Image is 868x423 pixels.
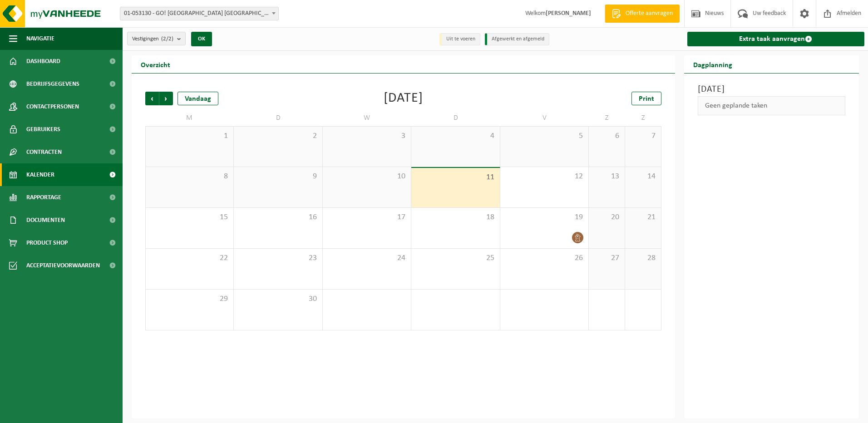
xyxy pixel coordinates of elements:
h2: Dagplanning [684,55,741,73]
span: 01-053130 - GO! ATHENEUM NIEUWPOORT - NIEUWPOORT [120,7,279,20]
span: 25 [416,253,495,263]
span: 10 [327,172,406,182]
span: 17 [327,212,406,222]
span: Product Shop [26,231,68,254]
td: D [234,110,322,126]
td: D [411,110,500,126]
span: 11 [416,172,495,182]
a: Offerte aanvragen [605,5,680,23]
span: 22 [150,253,229,263]
li: Afgewerkt en afgemeld [485,33,549,45]
span: Documenten [26,209,65,231]
button: Vestigingen(2/2) [127,32,186,45]
div: Geen geplande taken [698,96,846,115]
div: [DATE] [384,92,423,105]
div: Vandaag [178,92,218,105]
span: 01-053130 - GO! ATHENEUM NIEUWPOORT - NIEUWPOORT [120,7,278,20]
span: Volgende [159,92,173,105]
span: 5 [505,131,584,141]
span: 3 [327,131,406,141]
a: Print [631,92,661,105]
span: 7 [630,131,656,141]
span: Offerte aanvragen [623,9,675,18]
span: 16 [238,212,317,222]
h3: [DATE] [698,83,846,96]
span: Rapportage [26,186,61,209]
td: V [500,110,589,126]
span: Acceptatievoorwaarden [26,254,100,277]
span: Gebruikers [26,118,60,141]
span: Dashboard [26,50,60,73]
span: 6 [593,131,620,141]
h2: Overzicht [132,55,179,73]
span: 20 [593,212,620,222]
span: 2 [238,131,317,141]
span: 30 [238,294,317,304]
span: 8 [150,172,229,182]
span: 4 [416,131,495,141]
span: 13 [593,172,620,182]
span: 29 [150,294,229,304]
strong: [PERSON_NAME] [546,10,591,17]
count: (2/2) [161,36,173,42]
span: 21 [630,212,656,222]
td: Z [625,110,661,126]
span: Bedrijfsgegevens [26,73,79,95]
span: 15 [150,212,229,222]
span: Navigatie [26,27,54,50]
span: 27 [593,253,620,263]
span: 24 [327,253,406,263]
a: Extra taak aanvragen [687,32,865,46]
span: 26 [505,253,584,263]
span: Vestigingen [132,32,173,46]
td: M [145,110,234,126]
span: Print [639,95,654,103]
span: 9 [238,172,317,182]
span: Contactpersonen [26,95,79,118]
span: 28 [630,253,656,263]
span: 18 [416,212,495,222]
span: 23 [238,253,317,263]
td: W [323,110,411,126]
span: 14 [630,172,656,182]
span: Kalender [26,163,54,186]
td: Z [589,110,625,126]
button: OK [191,32,212,46]
span: 19 [505,212,584,222]
span: Contracten [26,141,62,163]
li: Uit te voeren [439,33,480,45]
span: 12 [505,172,584,182]
span: 1 [150,131,229,141]
span: Vorige [145,92,159,105]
